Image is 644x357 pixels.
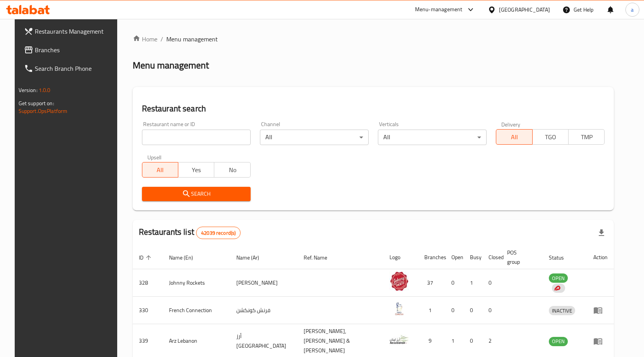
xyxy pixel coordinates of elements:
[139,253,154,262] span: ID
[552,284,565,293] div: Indicates that the vendor menu management has been moved to DH Catalog service
[19,106,68,116] a: Support.OpsPlatform
[507,248,533,266] span: POS group
[587,246,614,269] th: Action
[383,246,418,269] th: Logo
[236,253,269,262] span: Name (Ar)
[35,64,116,73] span: Search Branch Phone
[147,154,162,160] label: Upsell
[142,130,251,145] input: Search for restaurant name or ID..
[163,297,231,324] td: French Connection
[133,269,163,297] td: 328
[181,164,211,176] span: Yes
[19,85,38,95] span: Version:
[133,59,209,72] h2: Menu management
[169,253,203,262] span: Name (En)
[568,129,605,145] button: TMP
[133,34,157,44] a: Home
[593,306,608,315] div: Menu
[217,164,247,176] span: No
[304,253,337,262] span: Ref. Name
[464,246,482,269] th: Busy
[501,121,521,127] label: Delivery
[389,299,409,318] img: French Connection
[230,297,297,324] td: فرنش كونكشن
[464,269,482,297] td: 1
[133,297,163,324] td: 330
[445,297,464,324] td: 0
[163,269,231,297] td: Johnny Rockets
[592,224,611,242] div: Export file
[39,85,51,95] span: 1.0.0
[230,269,297,297] td: [PERSON_NAME]
[18,41,122,59] a: Branches
[389,330,409,349] img: Arz Lebanon
[631,5,634,14] span: a
[445,269,464,297] td: 0
[260,130,369,145] div: All
[593,337,608,346] div: Menu
[142,103,605,114] h2: Restaurant search
[148,189,244,199] span: Search
[178,162,214,178] button: Yes
[464,297,482,324] td: 0
[496,129,532,145] button: All
[536,132,565,143] span: TGO
[445,246,464,269] th: Open
[482,297,501,324] td: 0
[415,5,463,14] div: Menu-management
[482,269,501,297] td: 0
[196,227,241,239] div: Total records count
[142,187,251,201] button: Search
[418,246,445,269] th: Branches
[549,306,575,315] span: INACTIVE
[418,269,445,297] td: 37
[133,34,614,44] nav: breadcrumb
[549,253,574,262] span: Status
[161,34,163,44] li: /
[549,337,568,346] div: OPEN
[549,337,568,346] span: OPEN
[418,297,445,324] td: 1
[18,59,122,78] a: Search Branch Phone
[19,98,54,108] span: Get support on:
[166,34,218,44] span: Menu management
[499,132,529,143] span: All
[139,226,241,239] h2: Restaurants list
[482,246,501,269] th: Closed
[553,285,560,292] img: delivery hero logo
[145,164,175,176] span: All
[142,162,178,178] button: All
[35,27,116,36] span: Restaurants Management
[389,272,409,291] img: Johnny Rockets
[532,129,569,145] button: TGO
[378,130,487,145] div: All
[18,22,122,41] a: Restaurants Management
[549,306,575,315] div: INACTIVE
[549,274,568,283] span: OPEN
[196,229,240,237] span: 42039 record(s)
[35,45,116,55] span: Branches
[572,132,601,143] span: TMP
[214,162,250,178] button: No
[499,5,550,14] div: [GEOGRAPHIC_DATA]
